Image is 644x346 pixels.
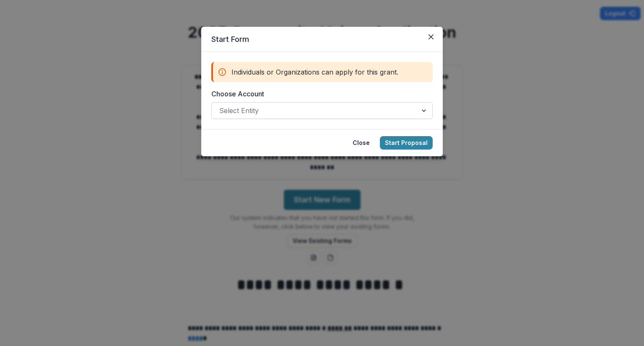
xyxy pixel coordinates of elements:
button: Close [348,136,375,150]
label: Choose Account [211,89,428,99]
header: Start Form [201,27,443,52]
button: Close [424,30,438,44]
button: Start Proposal [380,136,433,150]
div: Individuals or Organizations can apply for this grant. [211,62,433,82]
